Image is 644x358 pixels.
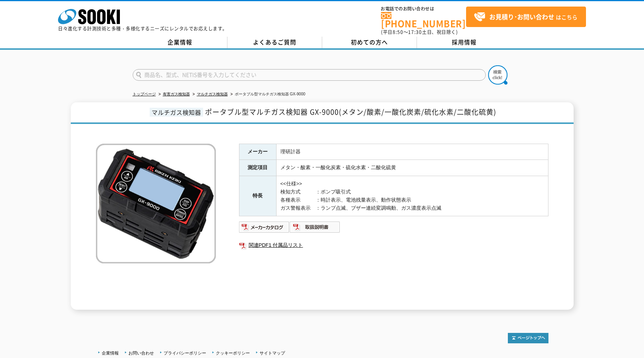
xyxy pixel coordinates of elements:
[229,90,306,98] li: ポータブル型マルチガス検知器 GX-9000
[393,29,403,36] span: 8:50
[128,351,154,355] a: お問い合わせ
[96,144,216,263] img: ポータブル型マルチガス検知器 GX-9000
[150,108,203,117] span: マルチガス検知器
[197,92,228,96] a: マルチガス検知器
[488,65,507,85] img: btn_search.png
[133,92,156,96] a: トップページ
[276,144,548,160] td: 理研計器
[508,333,548,343] img: トップページへ
[133,69,486,81] input: 商品名、型式、NETIS番号を入力してください
[58,26,227,31] p: 日々進化する計測技術と多種・多様化するニーズにレンタルでお応えします。
[216,351,250,355] a: クッキーポリシー
[290,221,340,233] img: 取扱説明書
[133,37,227,48] a: 企業情報
[381,7,466,11] span: お電話でのお問い合わせは
[239,240,548,250] a: 関連PDF1 付属品リスト
[276,160,548,176] td: メタン・酸素・一酸化炭素・硫化水素・二酸化硫黄
[239,176,276,216] th: 特長
[417,37,512,48] a: 採用情報
[239,160,276,176] th: 測定項目
[351,38,388,46] span: 初めての方へ
[164,351,206,355] a: プライバシーポリシー
[239,221,290,233] img: メーカーカタログ
[239,226,290,232] a: メーカーカタログ
[239,144,276,160] th: メーカー
[163,92,190,96] a: 有害ガス検知器
[489,12,554,21] strong: お見積り･お問い合わせ
[102,351,119,355] a: 企業情報
[322,37,417,48] a: 初めての方へ
[260,351,285,355] a: サイトマップ
[408,29,422,36] span: 17:30
[205,107,496,117] span: ポータブル型マルチガス検知器 GX-9000(メタン/酸素/一酸化炭素/硫化水素/二酸化硫黄)
[466,7,586,27] a: お見積り･お問い合わせはこちら
[474,11,577,23] span: はこちら
[381,29,458,36] span: (平日 ～ 土日、祝日除く)
[290,226,340,232] a: 取扱説明書
[227,37,322,48] a: よくあるご質問
[381,12,466,28] a: [PHONE_NUMBER]
[276,176,548,216] td: <<仕様>> 検知方式 ：ポンプ吸引式 各種表示 ：時計表示、電池残量表示、動作状態表示 ガス警報表示 ：ランプ点滅、ブザー連続変調鳴動、ガス濃度表示点滅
